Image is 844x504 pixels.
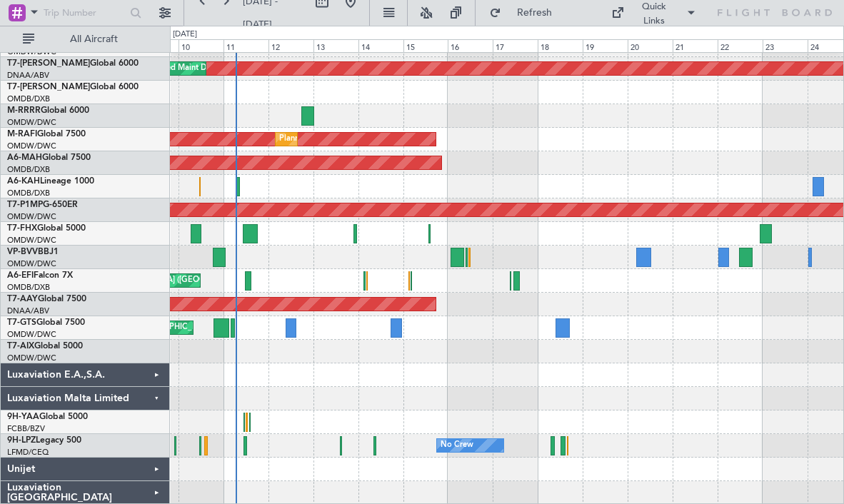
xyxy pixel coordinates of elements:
[68,317,279,338] div: Unplanned Maint [GEOGRAPHIC_DATA] (Al Maktoum Intl)
[7,59,90,68] span: T7-[PERSON_NAME]
[173,29,197,41] div: [DATE]
[223,39,268,52] div: 11
[7,271,73,280] a: A6-EFIFalcon 7X
[7,318,36,327] span: T7-GTS
[44,2,126,24] input: Trip Number
[7,447,49,458] a: LFMD/CEQ
[673,39,718,52] div: 21
[448,39,493,52] div: 16
[313,39,358,52] div: 13
[7,141,56,151] a: OMDW/DWC
[7,153,91,162] a: A6-MAHGlobal 7500
[7,211,56,222] a: OMDW/DWC
[358,39,403,52] div: 14
[7,201,43,209] span: T7-P1MP
[493,39,538,52] div: 17
[7,436,36,445] span: 9H-LPZ
[7,342,34,351] span: T7-AIX
[7,83,139,91] a: T7-[PERSON_NAME]Global 6000
[441,435,473,456] div: No Crew
[7,342,83,351] a: T7-AIXGlobal 5000
[7,201,78,209] a: T7-P1MPG-650ER
[7,130,37,138] span: M-RAFI
[628,39,673,52] div: 20
[7,436,81,445] a: 9H-LPZLegacy 500
[279,128,420,150] div: Planned Maint Dubai (Al Maktoum Intl)
[7,130,86,138] a: M-RAFIGlobal 7500
[7,59,139,68] a: T7-[PERSON_NAME]Global 6000
[7,117,56,128] a: OMDW/DWC
[7,258,56,269] a: OMDW/DWC
[538,39,583,52] div: 18
[7,106,41,115] span: M-RRRR
[179,39,223,52] div: 10
[7,423,45,434] a: FCBB/BZV
[7,413,39,421] span: 9H-YAA
[16,28,155,51] button: All Aircraft
[7,70,49,81] a: DNAA/ABV
[763,39,808,52] div: 23
[7,271,34,280] span: A6-EFI
[7,295,86,303] a: T7-AAYGlobal 7500
[7,329,56,340] a: OMDW/DWC
[7,224,37,233] span: T7-FHX
[7,248,59,256] a: VP-BVVBBJ1
[7,235,56,246] a: OMDW/DWC
[7,353,56,363] a: OMDW/DWC
[7,413,88,421] a: 9H-YAAGlobal 5000
[268,39,313,52] div: 12
[504,8,564,18] span: Refresh
[7,106,89,115] a: M-RRRRGlobal 6000
[7,83,90,91] span: T7-[PERSON_NAME]
[7,153,42,162] span: A6-MAH
[7,224,86,233] a: T7-FHXGlobal 5000
[7,164,50,175] a: OMDB/DXB
[7,306,49,316] a: DNAA/ABV
[403,39,448,52] div: 15
[37,34,151,44] span: All Aircraft
[7,177,94,186] a: A6-KAHLineage 1000
[7,94,50,104] a: OMDB/DXB
[7,318,85,327] a: T7-GTSGlobal 7500
[604,1,703,24] button: Quick Links
[7,188,50,198] a: OMDB/DXB
[7,177,40,186] span: A6-KAH
[7,282,50,293] a: OMDB/DXB
[483,1,568,24] button: Refresh
[718,39,763,52] div: 22
[7,295,38,303] span: T7-AAY
[583,39,628,52] div: 19
[7,248,38,256] span: VP-BVV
